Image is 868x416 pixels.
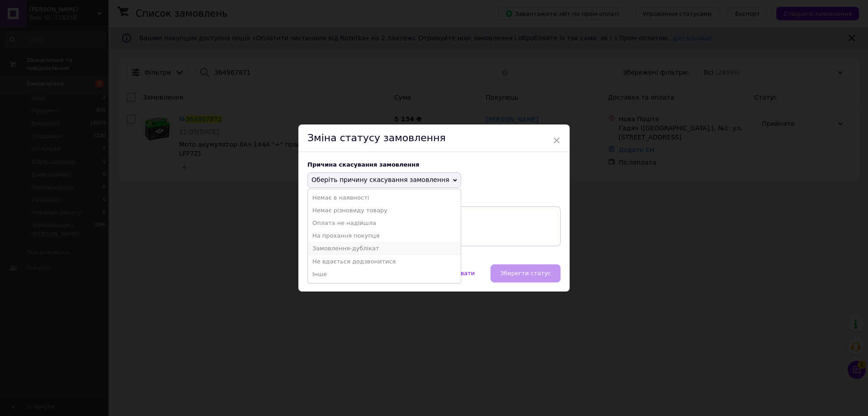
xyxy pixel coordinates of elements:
li: Немає різновиду товару [308,204,461,217]
div: Причина скасування замовлення [307,161,561,168]
li: Не вдається додзвонитися [308,255,461,268]
li: Замовлення-дублікат [308,242,461,255]
span: Оберіть причину скасування замовлення [311,176,449,183]
li: Оплата не надійшла [308,217,461,230]
span: × [552,133,561,148]
li: Немає в наявності [308,191,461,204]
li: На прохання покупця [308,230,461,242]
li: Інше [308,268,461,281]
div: Зміна статусу замовлення [298,124,570,152]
